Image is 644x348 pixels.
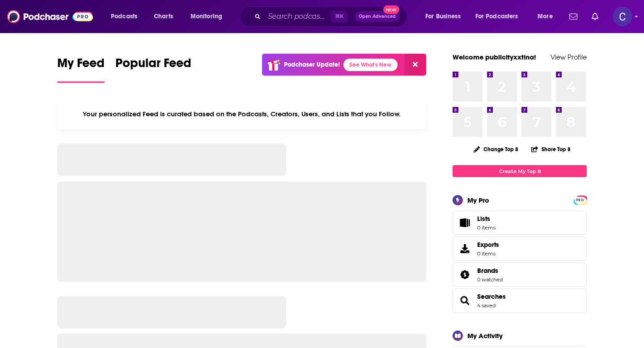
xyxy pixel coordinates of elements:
a: Popular Feed [115,55,191,83]
button: open menu [470,9,531,24]
span: Brands [453,263,587,287]
span: Exports [456,242,474,255]
input: Search podcasts, credits, & more... [264,9,331,24]
span: Monitoring [191,10,222,23]
span: PRO [575,197,585,204]
span: 0 items [477,225,496,231]
span: My Feed [57,55,105,76]
button: Open AdvancedNew [355,11,400,22]
img: User Profile [613,7,632,26]
a: Exports [453,237,587,261]
button: open menu [184,9,234,24]
a: Show notifications dropdown [588,9,602,24]
button: open menu [105,9,149,24]
button: open menu [419,9,472,24]
a: 0 watched [477,276,503,283]
span: Searches [453,289,587,313]
a: Welcome publicityxxtina! [453,53,536,61]
a: Searches [477,293,506,301]
a: PRO [575,196,585,203]
span: Podcasts [111,10,137,23]
button: Change Top 8 [468,144,524,155]
span: Popular Feed [115,55,191,76]
div: My Activity [467,331,503,340]
button: open menu [531,9,564,24]
span: For Business [425,10,461,23]
span: 0 items [477,250,499,257]
a: View Profile [551,53,587,61]
a: Brands [456,268,474,281]
a: 4 saved [477,302,496,309]
a: Create My Top 8 [453,165,587,177]
a: My Feed [57,55,105,83]
div: My Pro [467,196,489,204]
span: Lists [477,215,496,223]
span: Exports [477,241,499,249]
span: More [538,10,553,23]
a: Brands [477,267,503,275]
span: Brands [477,267,498,275]
span: ⌘ K [331,11,347,22]
span: Lists [477,215,490,223]
button: Show profile menu [613,7,632,26]
a: Lists [453,211,587,235]
span: Open Advanced [359,14,396,19]
span: Logged in as publicityxxtina [613,7,632,26]
a: Charts [148,9,178,24]
span: Charts [154,10,173,23]
a: See What's New [343,59,398,71]
div: Your personalized Feed is curated based on the Podcasts, Creators, Users, and Lists that you Follow. [57,99,426,129]
a: Show notifications dropdown [566,9,581,24]
a: Searches [456,294,474,307]
button: Share Top 8 [531,140,571,158]
span: Lists [456,216,474,229]
p: Podchaser Update! [284,61,340,68]
span: For Podcasters [475,10,518,23]
div: Search podcasts, credits, & more... [248,6,416,27]
span: New [383,5,399,14]
img: Podchaser - Follow, Share and Rate Podcasts [7,8,93,25]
